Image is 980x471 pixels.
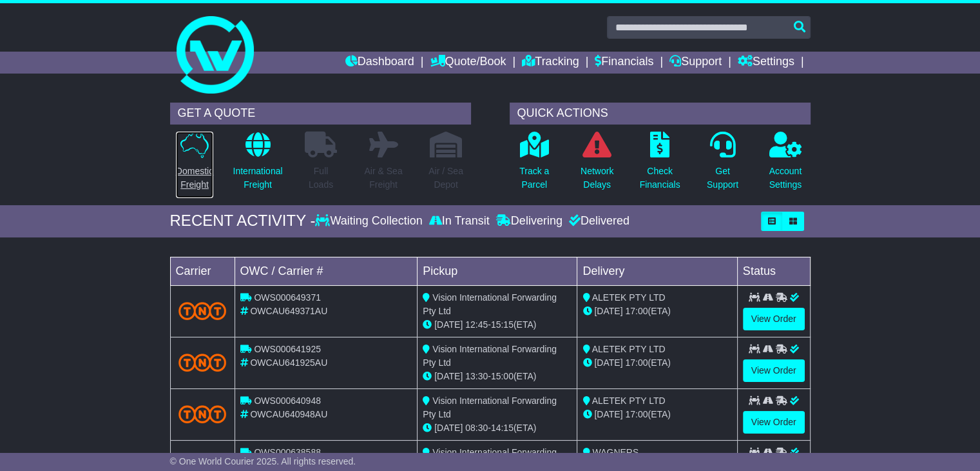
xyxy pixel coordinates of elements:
[510,103,811,125] div: QUICK ACTIONS
[669,52,722,74] a: Support
[175,131,214,199] a: DomesticFreight
[176,165,213,192] p: Domestic Freight
[254,447,321,457] span: OWS000638588
[522,52,579,74] a: Tracking
[738,52,794,74] a: Settings
[254,344,321,354] span: OWS000641925
[594,409,622,419] span: [DATE]
[465,319,488,330] span: 12:45
[254,396,321,406] span: OWS000640948
[582,408,731,421] div: (ETA)
[232,131,283,199] a: InternationalFreight
[707,165,738,192] p: Get Support
[178,354,227,371] img: TNT_Domestic.png
[423,370,572,383] div: - (ETA)
[582,305,731,318] div: (ETA)
[170,212,316,230] div: RECENT ACTIVITY -
[235,257,418,285] td: OWC / Carrier #
[250,306,327,316] span: OWCAU649371AU
[423,447,557,471] span: Vision International Forwarding Pty Ltd
[640,165,680,192] p: Check Financials
[345,52,414,74] a: Dashboard
[434,423,463,433] span: [DATE]
[170,103,471,125] div: GET A QUOTE
[254,292,321,303] span: OWS000649371
[743,411,805,434] a: View Order
[465,423,488,433] span: 08:30
[430,52,506,74] a: Quote/Book
[178,302,227,319] img: TNT_Domestic.png
[594,357,622,368] span: [DATE]
[423,344,557,368] span: Vision International Forwarding Pty Ltd
[434,371,463,381] span: [DATE]
[743,359,805,382] a: View Order
[625,357,648,368] span: 17:00
[178,405,227,423] img: TNT_Domestic.png
[625,409,648,419] span: 17:00
[769,131,803,199] a: AccountSettings
[769,165,802,192] p: Account Settings
[170,456,356,466] span: © One World Courier 2025. All rights reserved.
[493,214,566,228] div: Delivering
[233,165,282,192] p: International Freight
[519,165,549,192] p: Track a Parcel
[305,165,337,192] p: Full Loads
[250,409,327,419] span: OWCAU640948AU
[594,306,622,316] span: [DATE]
[423,292,557,316] span: Vision International Forwarding Pty Ltd
[580,131,614,199] a: NetworkDelays
[423,421,572,435] div: - (ETA)
[491,371,514,381] span: 15:00
[639,131,681,199] a: CheckFinancials
[581,165,613,192] p: Network Delays
[428,165,463,192] p: Air / Sea Depot
[170,257,235,285] td: Carrier
[592,292,666,303] span: ALETEK PTY LTD
[706,131,739,199] a: GetSupport
[595,52,653,74] a: Financials
[519,131,550,199] a: Track aParcel
[434,319,463,330] span: [DATE]
[465,371,488,381] span: 13:30
[423,318,572,332] div: - (ETA)
[315,214,425,228] div: Waiting Collection
[364,165,402,192] p: Air & Sea Freight
[592,344,666,354] span: ALETEK PTY LTD
[423,396,557,419] span: Vision International Forwarding Pty Ltd
[737,257,810,285] td: Status
[625,306,648,316] span: 17:00
[577,257,737,285] td: Delivery
[491,423,514,433] span: 14:15
[743,308,805,330] a: View Order
[418,257,577,285] td: Pickup
[592,396,666,406] span: ALETEK PTY LTD
[592,447,639,457] span: WAGNERS
[426,214,493,228] div: In Transit
[491,319,514,330] span: 15:15
[566,214,629,228] div: Delivered
[582,356,731,370] div: (ETA)
[250,357,327,368] span: OWCAU641925AU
